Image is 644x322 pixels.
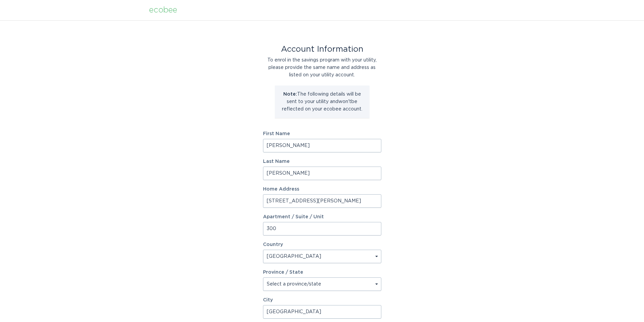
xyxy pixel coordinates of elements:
div: Account Information [263,46,381,53]
div: ecobee [149,6,177,14]
label: First Name [263,131,381,136]
label: Apartment / Suite / Unit [263,215,381,219]
div: To enrol in the savings program with your utility, please provide the same name and address as li... [263,56,381,79]
label: Province / State [263,270,303,275]
label: Country [263,242,283,247]
p: The following details will be sent to your utility and won't be reflected on your ecobee account. [280,91,364,113]
label: City [263,298,381,302]
strong: Note: [283,92,297,97]
label: Last Name [263,159,381,164]
label: Home Address [263,187,381,192]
